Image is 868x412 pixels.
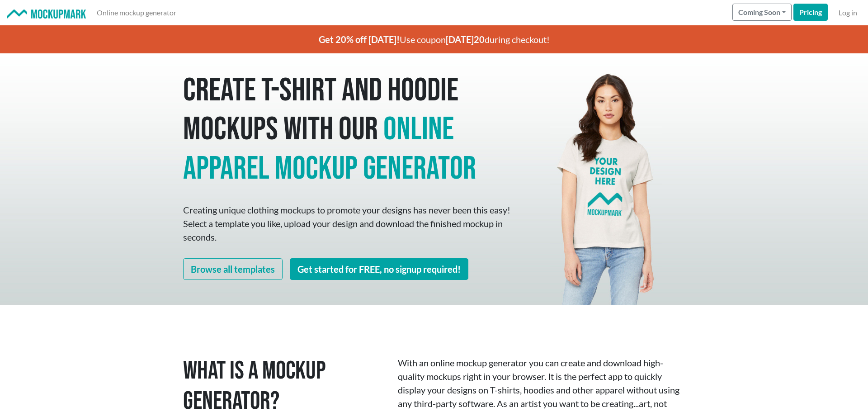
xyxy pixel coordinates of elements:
a: Get started for FREE, no signup required! [290,258,468,280]
a: Log in [835,4,861,22]
a: Pricing [793,4,828,21]
span: online apparel mockup generator [183,110,476,188]
img: Mockup Mark hero - your design here [550,53,662,305]
button: Coming Soon [732,4,792,21]
span: [DATE]20 [446,34,485,45]
p: Creating unique clothing mockups to promote your designs has never been this easy! Select a templ... [183,203,513,244]
a: Browse all templates [183,258,283,280]
a: Online mockup generator [93,4,180,22]
h1: Create T-shirt and hoodie mockups with our [183,71,513,189]
span: Get 20% off [DATE]! [319,34,400,45]
img: Mockup Mark [7,9,86,19]
p: Use coupon during checkout! [183,25,685,53]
